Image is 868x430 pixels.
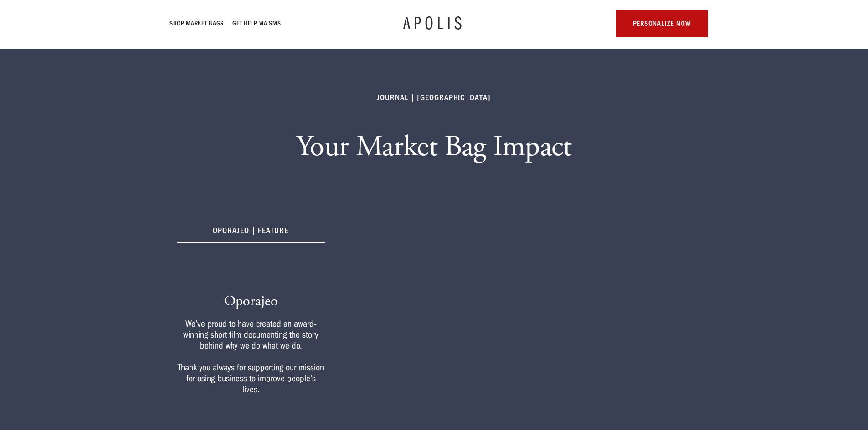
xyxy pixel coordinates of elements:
h1: Your Market Bag Impact [296,129,572,165]
a: GET HELP VIA SMS [233,18,281,29]
h6: Journal | [GEOGRAPHIC_DATA] [377,92,490,103]
div: We’ve proud to have created an award-winning short film documenting the story behind why we do wh... [177,319,325,395]
h3: Oporajeo [177,292,325,310]
iframe: OPORAJEO - Survivors of the Largest Humanitarian Garment Crisis [347,209,708,411]
a: Shop Market bags [170,18,224,29]
a: personalize now [616,10,707,37]
a: APOLIS [403,15,465,33]
h6: oporajeo | FEATURE [177,225,325,243]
